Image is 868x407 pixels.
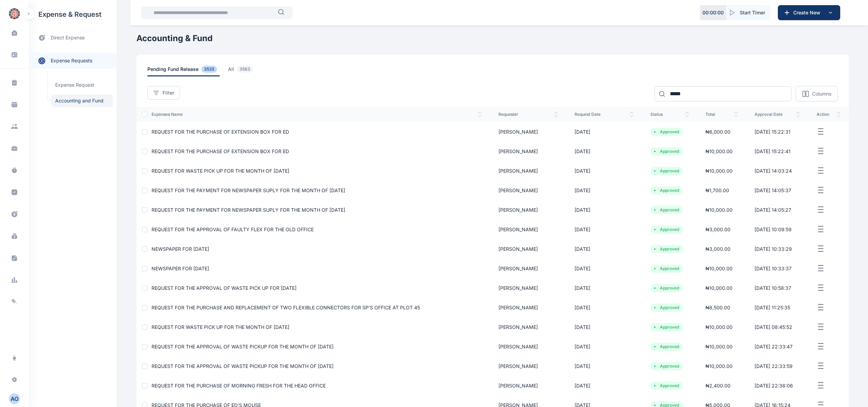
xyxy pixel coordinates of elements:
span: Accounting and Fund [51,94,113,107]
td: [DATE] 22:33:47 [746,337,808,356]
button: Filter [147,86,180,100]
td: [DATE] 14:05:37 [746,181,808,200]
a: REQUEST FOR THE PURCHASE OF EXTENSION BOX FOR ED [152,148,289,154]
button: Columns [796,86,838,101]
span: ₦ 6,000.00 [706,129,731,135]
td: [DATE] [566,200,642,220]
span: ₦ 10,000.00 [706,266,733,271]
a: REQUEST FOR THE APPROVAL OF WASTE PICK UP FOR [DATE] [152,285,297,291]
td: [PERSON_NAME] [490,376,566,395]
a: REQUEST FOR THE APPROVAL OF FAULTY FLEX FOR THE OLD OFFICE [152,226,314,232]
td: [DATE] 10:33:37 [746,259,808,278]
span: all [228,66,256,76]
td: [DATE] 10:58:37 [746,278,808,298]
td: [PERSON_NAME] [490,200,566,220]
li: Approved [653,344,680,349]
td: [DATE] [566,181,642,200]
li: Approved [653,324,680,330]
span: Start Timer [740,9,765,16]
span: ₦ 10,000.00 [706,344,733,349]
span: ₦ 10,000.00 [706,324,733,330]
td: [DATE] [566,239,642,259]
span: status [650,112,689,117]
h1: Accounting & Fund [136,33,849,44]
a: direct expense [29,29,117,47]
span: REQUEST FOR THE APPROVAL OF WASTE PICKUP FOR THE MONTH OF [DATE] [152,344,334,349]
td: [DATE] 15:22:41 [746,141,808,161]
a: REQUEST FOR THE APPROVAL OF WASTE PICKUP FOR THE MONTH OF [DATE] [152,363,334,369]
span: ₦ 10,000.00 [706,148,733,154]
a: NEWSPAPER FOR [DATE] [152,266,209,271]
td: [DATE] 11:25:35 [746,298,808,317]
span: ₦ 3,000.00 [706,226,731,232]
td: [DATE] [566,298,642,317]
li: Approved [653,207,680,213]
td: [PERSON_NAME] [490,239,566,259]
a: pending fund release3535 [147,66,228,76]
span: ₦ 3,000.00 [706,246,731,252]
span: REQUEST FOR THE PURCHASE AND REPLACEMENT OF TWO FLEXIBLE CONNECTORS FOR SP'S OFFICE AT PLOT 45 [152,305,420,310]
td: [DATE] [566,220,642,239]
a: Expense Request [51,78,113,91]
span: approval Date [755,112,800,117]
td: [DATE] 10:09:59 [746,220,808,239]
li: Approved [653,129,680,135]
li: Approved [653,246,680,252]
li: Approved [653,383,680,388]
a: REQUEST FOR WASTE PICK UP FOR THE MONTH OF [DATE] [152,168,289,174]
div: expense requests [29,47,117,69]
li: Approved [653,363,680,369]
button: AO [9,393,20,404]
li: Approved [653,149,680,154]
td: [PERSON_NAME] [490,161,566,181]
span: expenses Name [152,112,482,117]
li: Approved [653,188,680,193]
p: 00 : 00 : 00 [702,9,724,16]
span: action [817,112,841,117]
td: [DATE] 22:33:59 [746,356,808,376]
span: direct expense [51,34,85,41]
td: [DATE] [566,317,642,337]
a: REQUEST FOR THE PAYMENT FOR NEWSPAPER SUPLY FOR THE MONTH OF [DATE] [152,207,345,213]
span: total [706,112,738,117]
p: Columns [812,90,831,97]
a: REQUEST FOR THE PURCHASE OF EXTENSION BOX FOR ED [152,129,289,135]
td: [DATE] 15:22:31 [746,122,808,141]
td: [PERSON_NAME] [490,356,566,376]
span: ₦ 10,000.00 [706,207,733,213]
a: REQUEST FOR THE PURCHASE OF MORNING FRESH FOR THE HEAD OFFICE [152,383,326,388]
li: Approved [653,285,680,291]
td: [DATE] [566,278,642,298]
span: request date [575,112,634,117]
button: AO [4,393,25,404]
span: Create New [791,9,826,16]
span: 3535 [201,66,217,73]
td: [DATE] 10:33:29 [746,239,808,259]
td: [PERSON_NAME] [490,181,566,200]
a: all3563 [228,66,264,76]
button: Start Timer [726,5,771,20]
span: Filter [162,89,174,96]
span: ₦ 2,400.00 [706,383,731,388]
span: ₦ 1,700.00 [706,187,729,193]
li: Approved [653,227,680,232]
td: [DATE] 14:05:27 [746,200,808,220]
span: ₦ 10,000.00 [706,285,733,291]
td: [DATE] [566,356,642,376]
td: [PERSON_NAME] [490,317,566,337]
button: Create New [778,5,840,20]
span: REQUEST FOR WASTE PICK UP FOR THE MONTH OF [DATE] [152,324,289,330]
td: [DATE] 08:45:52 [746,317,808,337]
td: [DATE] 14:03:24 [746,161,808,181]
td: [PERSON_NAME] [490,337,566,356]
td: [DATE] [566,141,642,161]
td: [PERSON_NAME] [490,141,566,161]
td: [PERSON_NAME] [490,298,566,317]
